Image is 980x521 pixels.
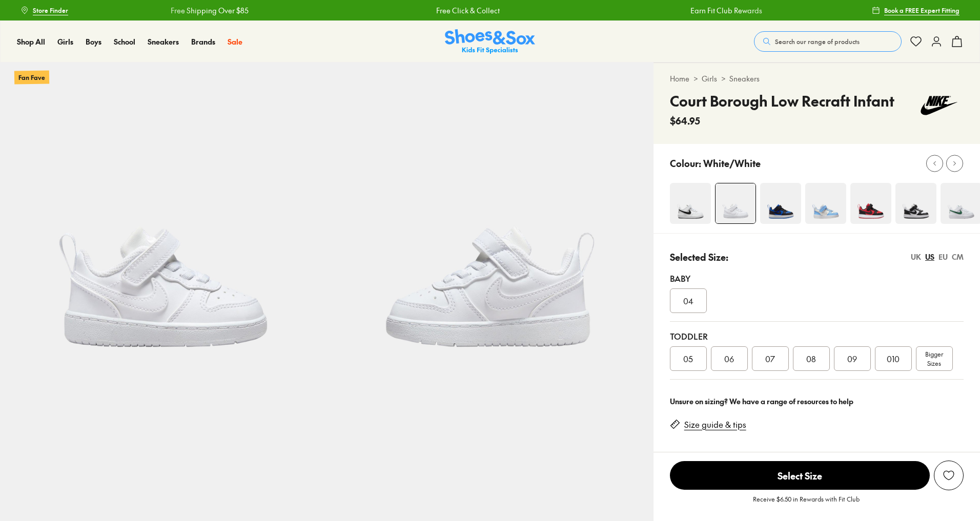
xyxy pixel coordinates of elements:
[925,252,934,262] div: US
[754,31,902,52] button: Search our range of products
[765,352,775,365] span: 07
[847,352,857,365] span: 09
[683,352,693,365] span: 05
[148,36,179,47] a: Sneakers
[191,36,215,47] a: Brands
[716,183,756,223] img: 4-454363_1
[952,252,964,262] div: CM
[57,36,73,47] a: Girls
[683,295,693,307] span: 04
[625,5,697,16] a: Earn Fit Club Rewards
[702,73,717,84] a: Girls
[670,250,728,264] p: Selected Size:
[670,156,701,170] p: Colour:
[911,252,921,262] div: UK
[106,5,183,16] a: Free Shipping Over $85
[938,252,948,262] div: EU
[753,494,860,513] p: Receive $6.50 in Rewards with Fit Club
[228,36,242,47] a: Sale
[724,352,734,365] span: 06
[326,62,653,389] img: 5-454364_1
[670,73,964,84] div: > >
[14,70,49,84] p: Fan Fave
[21,1,68,19] a: Store Finder
[914,90,964,121] img: Vendor logo
[17,36,45,47] a: Shop All
[850,183,891,224] img: 4-501996_1
[895,183,936,224] img: 4-552059_1
[703,156,761,170] p: White/White
[33,6,68,15] span: Store Finder
[670,396,964,407] div: Unsure on sizing? We have a range of resources to help
[670,73,689,84] a: Home
[670,330,964,342] div: Toddler
[445,29,535,54] a: Shoes & Sox
[670,114,700,128] span: $64.95
[934,461,964,490] button: Add to Wishlist
[805,183,846,224] img: 4-537485_1
[371,5,435,16] a: Free Click & Collect
[445,29,535,54] img: SNS_Logo_Responsive.svg
[86,36,101,47] a: Boys
[884,6,959,15] span: Book a FREE Expert Fitting
[670,183,711,224] img: 4-454357_1
[729,73,760,84] a: Sneakers
[670,461,930,490] button: Select Size
[760,183,801,224] img: 4-501990_1
[684,419,746,430] a: Size guide & tips
[670,90,894,112] h4: Court Borough Low Recraft Infant
[806,352,816,365] span: 08
[670,461,930,490] span: Select Size
[114,36,135,47] a: School
[887,352,900,365] span: 010
[872,1,959,19] a: Book a FREE Expert Fitting
[775,37,860,46] span: Search our range of products
[925,349,943,368] span: Bigger Sizes
[670,272,964,284] div: Baby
